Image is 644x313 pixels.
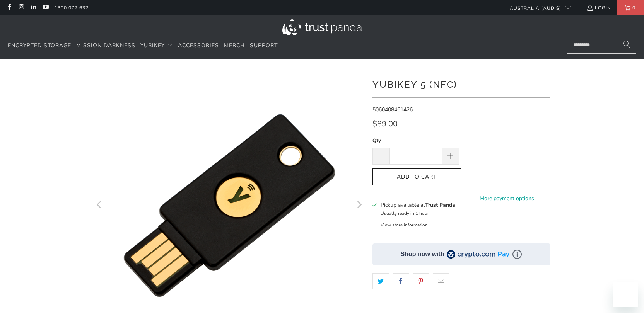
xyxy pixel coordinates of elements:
[140,42,165,49] span: YubiKey
[282,19,362,35] img: Trust Panda Australia
[381,174,453,180] span: Add to Cart
[413,273,429,289] a: Share this on Pinterest
[372,168,461,186] button: Add to Cart
[6,5,12,11] a: Trust Panda Australia on Facebook
[30,5,37,11] a: Trust Panda Australia on LinkedIn
[372,136,459,145] label: Qty
[18,5,24,11] a: Trust Panda Australia on Instagram
[613,282,638,307] iframe: Button to launch messaging window
[401,250,444,259] div: Shop now with
[178,37,219,55] a: Accessories
[76,37,135,55] a: Mission Darkness
[372,106,413,113] span: 5060408461426
[372,273,389,289] a: Share this on Twitter
[586,3,611,12] a: Login
[372,119,398,129] span: $89.00
[224,42,245,49] span: Merch
[617,37,636,54] button: Search
[433,273,449,289] a: Email this to a friend
[425,201,455,209] b: Trust Panda
[8,37,278,55] nav: Translation missing: en.navigation.header.main_nav
[567,37,636,54] input: Search...
[140,37,173,55] summary: YubiKey
[372,76,550,92] h1: YubiKey 5 (NFC)
[393,273,409,289] a: Share this on Facebook
[464,194,550,203] a: More payment options
[224,37,245,55] a: Merch
[8,42,71,49] span: Encrypted Storage
[381,201,455,209] h3: Pickup available at
[381,210,429,216] small: Usually ready in 1 hour
[8,37,71,55] a: Encrypted Storage
[55,3,89,12] a: 1300 072 632
[42,5,49,11] a: Trust Panda Australia on YouTube
[250,37,278,55] a: Support
[178,42,219,49] span: Accessories
[250,42,278,49] span: Support
[381,222,428,228] button: View store information
[76,42,135,49] span: Mission Darkness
